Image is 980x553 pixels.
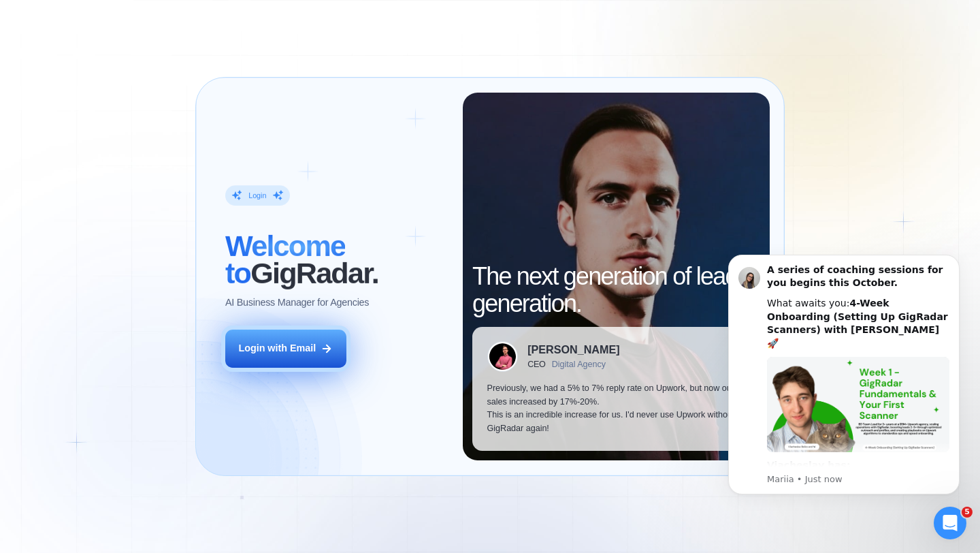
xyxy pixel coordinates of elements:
span: 5 [962,507,973,518]
p: AI Business Manager for Agencies [225,296,369,310]
div: CEO [527,360,546,369]
span: Welcome to [225,230,345,289]
iframe: Intercom live chat [934,507,966,539]
div: [PERSON_NAME] [527,344,619,355]
h2: ‍ GigRadar. [225,233,448,287]
p: Previously, we had a 5% to 7% reply rate on Upwork, but now our sales increased by 17%-20%. This ... [487,382,745,436]
div: Login with Email [238,342,316,355]
h2: The next generation of lead generation. [472,263,759,317]
iframe: Intercom notifications message [708,238,980,546]
div: Login [248,191,266,200]
div: Digital Agency [552,360,606,369]
button: Login with Email [225,330,346,368]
